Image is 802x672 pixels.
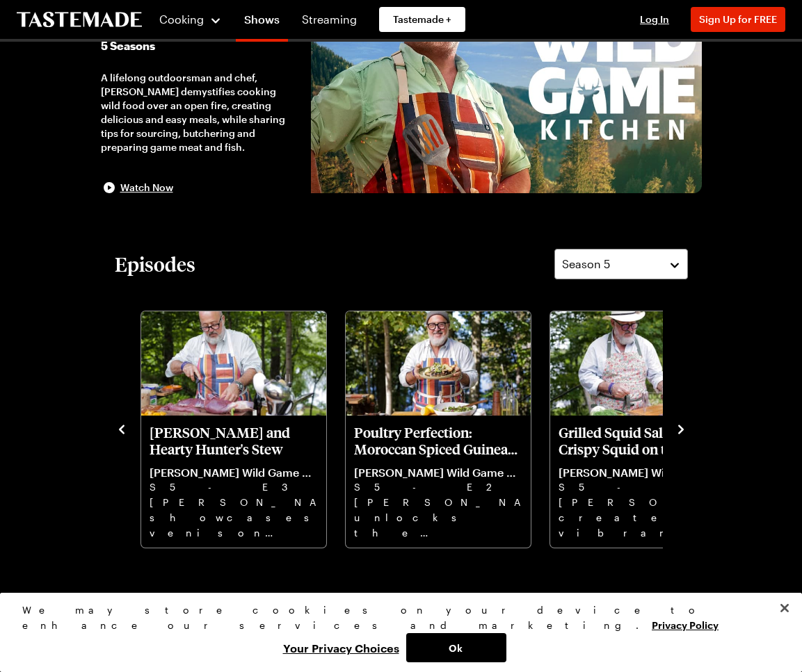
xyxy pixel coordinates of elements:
p: S5 - E3 [150,480,318,495]
button: navigate to previous item [115,420,129,436]
button: Log In [627,13,682,26]
a: Poultry Perfection: Moroccan Spiced Guinea Hen with Charred Vegetables [354,424,522,539]
div: 10 / 10 [549,307,753,549]
a: Venison Paillard and Hearty Hunter's Stew [150,424,318,539]
span: Tastemade + [393,13,451,26]
div: 9 / 10 [344,307,549,549]
a: Tastemade + [379,7,465,32]
button: Ok [406,633,506,662]
p: Poultry Perfection: Moroccan Spiced Guinea Hen with Charred Vegetables [354,424,522,457]
span: Sign Up for FREE [699,13,777,25]
div: Grilled Squid Salad and Crispy Squid on the Plancha [550,311,735,548]
span: Log In [640,13,669,25]
button: Season 5 [554,249,688,279]
span: Season 5 [562,256,610,272]
button: Cooking [159,3,222,36]
a: Shows [236,3,288,42]
p: [PERSON_NAME] Wild Game Kitchen [354,466,522,480]
p: Grilled Squid Salad and Crispy Squid on the Plancha [559,424,727,457]
p: [PERSON_NAME] Wild Game Kitchen [150,466,318,480]
img: Poultry Perfection: Moroccan Spiced Guinea Hen with Charred Vegetables [346,311,531,416]
img: Grilled Squid Salad and Crispy Squid on the Plancha [550,311,735,416]
button: Sign Up for FREE [691,7,785,32]
div: 8 / 10 [140,307,344,549]
button: navigate to next item [674,420,688,436]
a: More information about your privacy, opens in a new tab [652,618,719,631]
span: Cooking [159,13,204,26]
button: Your Privacy Choices [276,633,406,662]
a: Grilled Squid Salad and Crispy Squid on the Plancha [559,424,727,539]
p: [PERSON_NAME] creates a vibrant grilled squid salad with fennel and a country-style squid on the ... [559,495,727,539]
div: Venison Paillard and Hearty Hunter's Stew [141,311,326,548]
p: S5 - E1 [559,480,727,495]
button: Close [769,593,800,623]
span: Watch Now [120,181,173,195]
div: We may store cookies on your device to enhance our services and marketing. [22,603,768,633]
img: Venison Paillard and Hearty Hunter's Stew [141,311,326,416]
div: A lifelong outdoorsman and chef, [PERSON_NAME] demystifies cooking wild food over an open fire, c... [101,71,297,154]
p: [PERSON_NAME] and Hearty Hunter's Stew [150,424,318,457]
p: S5 - E2 [354,480,522,495]
a: To Tastemade Home Page [17,12,142,28]
p: [PERSON_NAME] unlocks the rich flavor of guinea hen with a vibrant grilled salad featuring waterc... [354,495,522,539]
div: Privacy [22,603,768,662]
div: Poultry Perfection: Moroccan Spiced Guinea Hen with Charred Vegetables [346,311,531,548]
span: 5 Seasons [101,38,297,54]
p: [PERSON_NAME] showcases venison two ways: a delicate grilled paillard and slow-braised Polish hun... [150,495,318,539]
p: [PERSON_NAME] Wild Game Kitchen [559,466,727,480]
h2: Episodes [115,252,195,277]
